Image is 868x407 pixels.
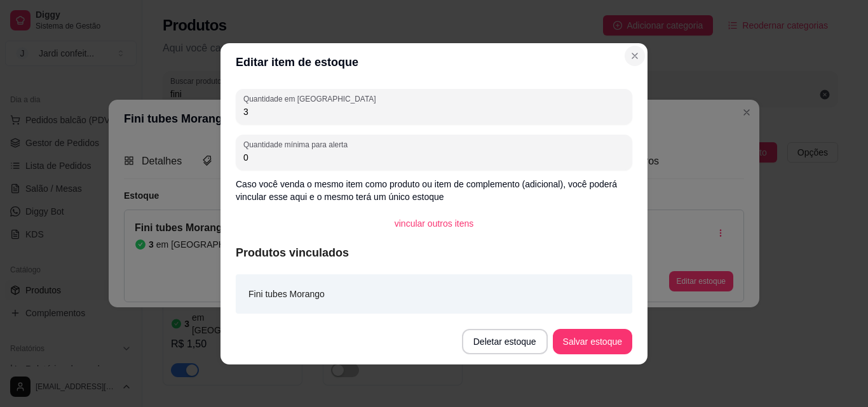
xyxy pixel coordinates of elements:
button: Salvar estoque [553,329,632,354]
button: Close [625,46,645,66]
button: vincular outros itens [384,211,484,236]
label: Quantidade mínima para alerta [243,139,352,150]
p: Caso você venda o mesmo item como produto ou item de complemento (adicional), você poderá vincula... [236,178,632,203]
header: Editar item de estoque [220,43,648,81]
input: Quantidade mínima para alerta [243,151,625,164]
button: Deletar estoque [462,329,548,354]
label: Quantidade em [GEOGRAPHIC_DATA] [243,93,380,104]
input: Quantidade em estoque [243,105,625,118]
article: Fini tubes Morango [248,287,325,301]
article: Produtos vinculados [236,244,632,262]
